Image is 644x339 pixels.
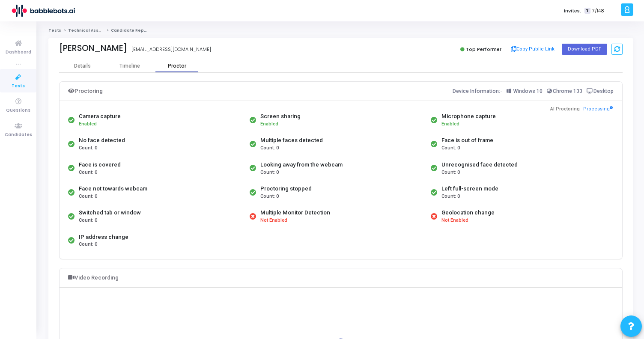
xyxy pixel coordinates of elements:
span: Candidates [5,131,32,139]
div: No face detected [79,136,125,145]
div: Proctor [153,63,200,69]
div: Face not towards webcam [79,184,147,193]
div: Timeline [119,63,140,69]
span: Count: 0 [79,241,97,248]
div: Microphone capture [441,112,496,121]
span: Chrome 133 [553,88,582,94]
span: Count: 0 [441,169,460,176]
a: Technical Assessment [68,28,118,33]
span: Count: 0 [79,145,97,152]
div: Multiple Monitor Detection [260,208,330,217]
div: Screen sharing [260,112,301,121]
span: Dashboard [6,49,31,56]
span: Count: 0 [79,169,97,176]
span: Count: 0 [79,193,97,200]
button: Download PDF [562,44,607,55]
div: [PERSON_NAME] [59,43,127,53]
div: Face is covered [79,161,121,169]
div: Proctoring stopped [260,184,312,193]
div: Multiple faces detected [260,136,323,145]
label: Invites: [564,7,581,15]
span: Desktop [593,88,614,94]
div: [EMAIL_ADDRESS][DOMAIN_NAME] [131,46,211,53]
span: Not Enabled [260,217,287,224]
div: Device Information:- [453,86,614,96]
span: Count: 0 [441,145,460,152]
div: Face is out of frame [441,136,493,145]
span: Enabled [441,121,459,127]
span: Count: 0 [260,193,279,200]
div: Video Recording [68,273,119,283]
button: Copy Public Link [508,43,558,56]
div: Unrecognised face detected [441,161,518,169]
span: - Processing [581,106,613,113]
span: Count: 0 [260,169,279,176]
span: Tests [12,83,25,90]
div: Proctoring [68,86,103,96]
a: Tests [48,28,61,33]
span: AI Proctoring [550,106,580,113]
div: Camera capture [79,112,121,121]
span: Windows 10 [513,88,543,94]
span: Questions [6,107,30,114]
span: T [584,8,590,14]
div: Looking away from the webcam [260,161,343,169]
span: Enabled [260,121,278,127]
span: Candidate Report [111,28,150,33]
span: 7/148 [592,7,604,15]
div: Switched tab or window [79,208,141,217]
div: IP address change [79,233,128,241]
span: Enabled [79,121,97,127]
img: logo [11,2,75,19]
div: Geolocation change [441,208,495,217]
nav: breadcrumb [48,28,633,33]
span: Count: 0 [441,193,460,200]
div: Left full-screen mode [441,184,498,193]
span: Count: 0 [79,217,97,224]
div: Details [74,63,91,69]
span: Top Performer [466,46,501,53]
span: Count: 0 [260,145,279,152]
span: Not Enabled [441,217,468,224]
